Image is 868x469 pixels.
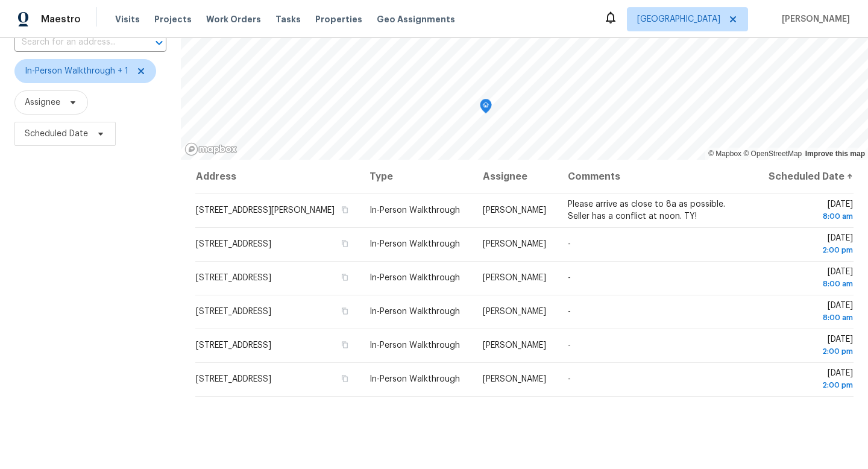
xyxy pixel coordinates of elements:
[370,274,460,282] span: In-Person Walkthrough
[568,200,725,221] span: Please arrive as close to 8a as possible. Seller has a conflict at noon. TY!
[196,206,335,215] span: [STREET_ADDRESS][PERSON_NAME]
[196,375,271,383] span: [STREET_ADDRESS]
[743,150,802,158] a: OpenStreetMap
[25,65,128,77] span: In-Person Walkthrough + 1
[766,312,853,324] div: 8:00 am
[196,307,271,316] span: [STREET_ADDRESS]
[708,150,741,158] a: Mapbox
[480,99,492,118] div: Map marker
[568,341,571,350] span: -
[370,341,460,350] span: In-Person Walkthrough
[275,15,301,24] span: Tasks
[151,34,168,51] button: Open
[766,379,853,391] div: 2:00 pm
[766,268,853,290] span: [DATE]
[339,272,350,283] button: Copy Address
[370,206,460,215] span: In-Person Walkthrough
[41,13,81,25] span: Maestro
[483,240,546,248] span: [PERSON_NAME]
[766,244,853,256] div: 2:00 pm
[196,341,271,350] span: [STREET_ADDRESS]
[483,206,546,215] span: [PERSON_NAME]
[568,274,571,282] span: -
[766,301,853,324] span: [DATE]
[315,13,362,25] span: Properties
[805,150,865,158] a: Improve this map
[339,204,350,215] button: Copy Address
[766,278,853,290] div: 8:00 am
[777,13,850,25] span: [PERSON_NAME]
[568,240,571,248] span: -
[483,307,546,316] span: [PERSON_NAME]
[25,96,60,109] span: Assignee
[195,160,360,194] th: Address
[184,142,237,156] a: Mapbox homepage
[766,234,853,256] span: [DATE]
[766,335,853,357] span: [DATE]
[339,306,350,316] button: Copy Address
[370,240,460,248] span: In-Person Walkthrough
[360,160,473,194] th: Type
[473,160,558,194] th: Assignee
[339,339,350,350] button: Copy Address
[766,369,853,391] span: [DATE]
[196,274,271,282] span: [STREET_ADDRESS]
[568,307,571,316] span: -
[206,13,261,25] span: Work Orders
[766,210,853,222] div: 8:00 am
[568,375,571,383] span: -
[483,341,546,350] span: [PERSON_NAME]
[25,128,88,140] span: Scheduled Date
[370,307,460,316] span: In-Person Walkthrough
[766,345,853,357] div: 2:00 pm
[637,13,720,25] span: [GEOGRAPHIC_DATA]
[483,274,546,282] span: [PERSON_NAME]
[483,375,546,383] span: [PERSON_NAME]
[339,238,350,249] button: Copy Address
[14,33,133,52] input: Search for an address...
[339,373,350,384] button: Copy Address
[115,13,140,25] span: Visits
[558,160,756,194] th: Comments
[377,13,455,25] span: Geo Assignments
[370,375,460,383] span: In-Person Walkthrough
[154,13,192,25] span: Projects
[196,240,271,248] span: [STREET_ADDRESS]
[756,160,854,194] th: Scheduled Date ↑
[766,200,853,222] span: [DATE]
